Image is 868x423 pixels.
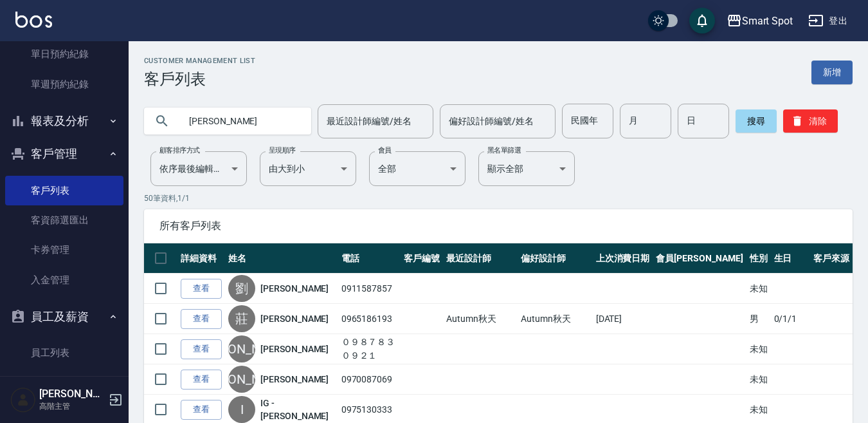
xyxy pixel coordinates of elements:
td: 0965186193 [338,304,401,334]
div: 全部 [369,151,466,186]
th: 上次消費日期 [593,243,653,274]
img: Person [10,387,36,413]
button: save [689,8,715,33]
a: 查看 [181,309,222,329]
span: 所有客戶列表 [159,220,837,232]
a: 員工列表 [5,338,123,368]
th: 電話 [338,243,401,274]
a: [PERSON_NAME] [260,343,329,355]
a: [PERSON_NAME] [260,312,329,325]
td: 男 [746,304,771,334]
td: 0/1/1 [771,304,811,334]
p: 50 筆資料, 1 / 1 [144,193,853,204]
label: 黑名單篩選 [487,146,521,155]
button: 清除 [783,109,838,133]
a: 客戶列表 [5,176,123,205]
a: 查看 [181,400,222,420]
td: 0911587857 [338,274,401,304]
a: 卡券管理 [5,235,123,265]
a: [PERSON_NAME] [260,282,329,295]
button: 搜尋 [736,109,777,133]
th: 客戶編號 [401,243,443,274]
a: [PERSON_NAME] [260,373,329,386]
h5: [PERSON_NAME] [39,388,105,400]
a: 查看 [181,370,222,390]
div: 依序最後編輯時間 [150,151,247,186]
div: I [228,396,255,423]
td: Autumn秋天 [443,304,518,334]
p: 高階主管 [39,400,105,412]
a: 單日預約紀錄 [5,39,123,69]
a: 員工離職列表 [5,368,123,398]
th: 姓名 [225,243,338,274]
th: 客戶來源 [810,243,853,274]
h2: Customer Management List [144,57,255,65]
a: IG -[PERSON_NAME] [260,397,335,422]
a: 查看 [181,279,222,299]
button: 報表及分析 [5,104,123,138]
a: 單週預約紀錄 [5,70,123,99]
div: 莊 [228,305,255,332]
th: 偏好設計師 [518,243,592,274]
div: [PERSON_NAME] [228,366,255,393]
button: 登出 [803,9,853,33]
div: 劉 [228,275,255,302]
div: [PERSON_NAME] [228,335,255,362]
a: 新增 [811,61,853,84]
th: 性別 [746,243,771,274]
div: Smart Spot [742,13,793,29]
th: 最近設計師 [443,243,518,274]
td: Autumn秋天 [518,304,592,334]
td: 未知 [746,274,771,304]
div: 由大到小 [260,151,356,186]
label: 顧客排序方式 [159,146,200,155]
a: 客資篩選匯出 [5,205,123,235]
a: 查看 [181,339,222,359]
h3: 客戶列表 [144,70,255,88]
button: 員工及薪資 [5,300,123,334]
td: 未知 [746,364,771,395]
button: 客戶管理 [5,137,123,171]
label: 會員 [378,146,392,155]
button: Smart Spot [721,8,799,34]
th: 詳細資料 [177,243,225,274]
th: 會員[PERSON_NAME] [653,243,746,274]
a: 入金管理 [5,265,123,295]
div: 顯示全部 [478,151,575,186]
td: ０９８７８３０９２１ [338,334,401,364]
td: 未知 [746,334,771,364]
th: 生日 [771,243,811,274]
td: [DATE] [593,304,653,334]
td: 0970087069 [338,364,401,395]
label: 呈現順序 [269,146,296,155]
img: Logo [15,12,52,28]
input: 搜尋關鍵字 [180,104,301,138]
